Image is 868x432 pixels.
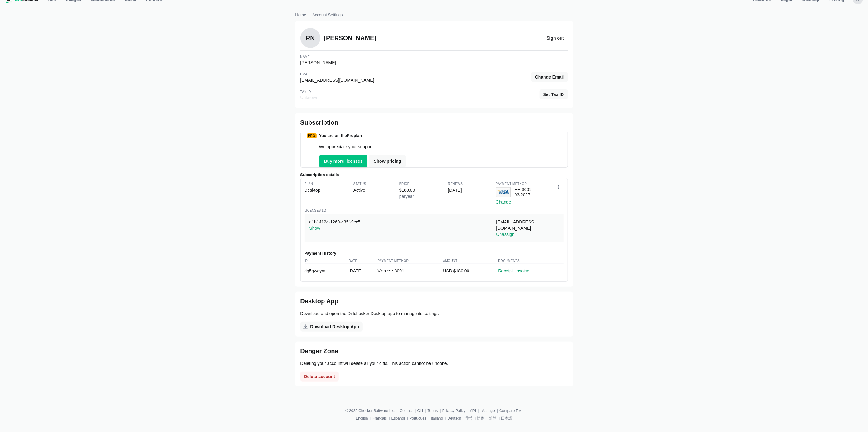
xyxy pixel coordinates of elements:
[498,259,563,264] th: Documents
[300,297,568,305] h2: Desktop App
[498,268,513,273] a: Receipt
[489,416,496,420] a: 繁體
[448,182,463,187] div: Renews
[442,409,466,413] a: Privacy Policy
[443,259,498,264] th: Amount
[496,199,511,205] button: Change
[300,73,311,76] label: Email
[466,416,472,420] a: हिन्दी
[300,171,568,178] h2: Subscription details
[531,72,568,82] button: Change Email
[323,158,364,164] span: Buy more licenses
[300,60,568,66] div: [PERSON_NAME]
[353,187,366,193] div: Active
[543,33,568,43] button: Sign out
[300,322,363,332] a: Download Desktop App
[534,74,565,80] span: Change Email
[300,347,568,355] h2: Danger Zone
[540,89,568,99] button: Set Tax ID
[300,77,531,83] div: [EMAIL_ADDRESS][DOMAIN_NAME]
[499,409,522,413] a: Compare Text
[448,182,463,205] div: [DATE]
[309,324,361,330] span: Download Desktop App
[399,182,415,187] div: Price
[391,416,405,420] a: Español
[378,259,443,264] th: Payment Method
[443,264,498,278] td: USD $ 180.00
[309,225,320,231] button: Show
[496,231,515,238] button: Unassign
[545,35,565,41] span: Sign out
[501,416,512,420] a: 日本語
[372,158,402,164] span: Show pricing
[496,182,532,187] div: Payment Method
[300,55,310,59] label: Name
[353,182,366,187] div: Status
[417,409,423,413] a: CLI
[400,409,413,413] a: Contact
[428,409,438,413] a: Terms
[470,409,476,413] a: API
[319,155,368,167] button: Buy more licenses
[300,360,568,367] p: Deleting your account will delete all your diffs. This action cannot be undone.
[307,133,317,138] div: Pro
[305,182,320,187] div: Plan
[481,409,495,413] a: iManage
[300,310,568,317] p: Download and open the Diffchecker Desktop app to manage its settings.
[496,187,511,197] img: Visa Logo
[372,416,387,420] a: Français
[324,31,376,45] h2: [PERSON_NAME]
[312,12,343,18] a: Account Settings
[378,264,443,278] td: Visa •••• 3001
[305,250,564,257] h2: Payment History
[305,209,564,214] h3: Licenses ( 1 )
[305,182,320,205] div: Desktop
[542,91,565,98] span: Set Tax ID
[554,182,563,192] button: Open dropdown
[409,416,426,420] a: Português
[300,94,540,101] div: Unknown
[496,219,559,238] div: [EMAIL_ADDRESS][DOMAIN_NAME]
[356,416,368,420] a: English
[399,193,415,199] div: per year
[369,155,406,167] a: Show pricing
[300,372,339,382] button: Delete account
[305,264,349,278] td: dg5gwgym
[300,28,320,48] div: RN
[305,259,349,264] th: ID
[300,118,568,127] h2: Subscription
[349,259,378,264] th: Date
[515,187,532,199] div: •••• 3001 03 / 2027
[477,416,485,420] a: 简体
[349,264,378,278] td: [DATE]
[303,373,337,380] span: Delete account
[448,416,461,420] a: Deutsch
[431,416,443,420] a: Italiano
[516,268,529,273] a: Invoice
[300,90,311,94] label: Tax ID
[309,219,366,225] div: a1b14124-1260-435f-9cc5-f3b68a3f9f90
[319,144,406,150] p: We appreciate your support.
[345,408,400,414] li: © 2025 Checker Software Inc.
[399,182,415,205] div: $ 180.00
[295,12,306,18] a: Home
[319,132,406,139] h3: You are on the Pro plan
